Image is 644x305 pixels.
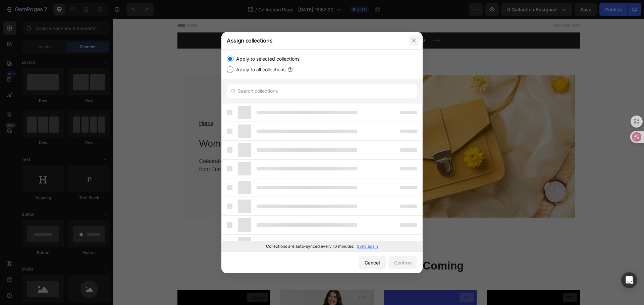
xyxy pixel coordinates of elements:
div: Cancel [365,259,380,266]
div: Assign collections [221,32,405,49]
pre: 0% [346,274,361,283]
button: Cancel [359,256,386,269]
p: FREE Shipping On All U.S. Orders Over $150 [198,18,334,25]
div: Confirm [394,259,412,266]
pre: 10% [241,274,258,283]
a: Home [86,101,101,107]
button: Carousel Back Arrow [202,16,213,27]
p: Sync again [357,243,378,249]
div: Open Intercom Messenger [621,272,637,288]
p: Women’s Day Collection [117,100,175,108]
p: Gifts For Her Collection [65,226,466,236]
pre: -217% [134,274,155,283]
label: Apply to all collections [233,66,285,74]
button: Carousel Next Arrow [318,16,329,27]
label: Apply to selected collections [233,55,300,63]
p: Celebrate this [DATE][DATE] collection made from European high-quality cowhide. [86,139,196,155]
p: The Holiday Season Are Coming [65,240,466,254]
img: Alt Image [207,57,462,199]
p: Women’s Day Collection [86,118,196,132]
pre: 0% [450,274,464,283]
button: Confirm [388,256,417,269]
p: Collections are auto-synced every 10 minutes. [266,243,354,249]
input: Search collections [227,84,417,98]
